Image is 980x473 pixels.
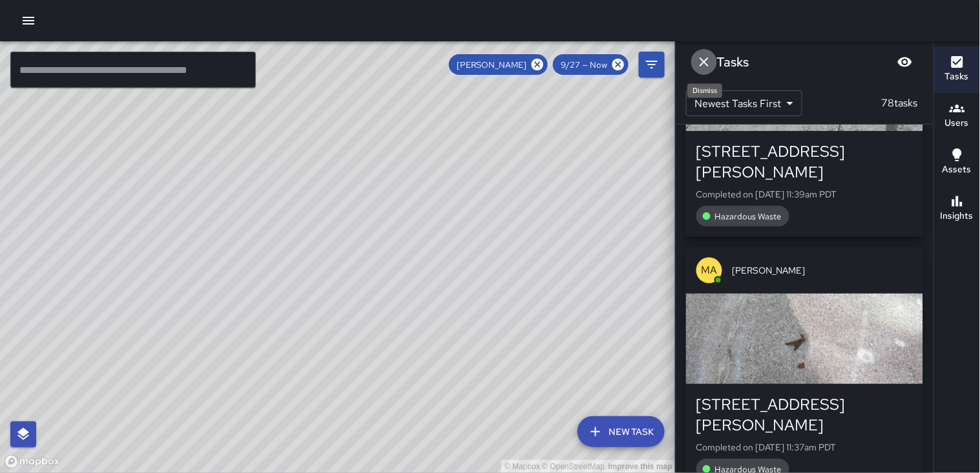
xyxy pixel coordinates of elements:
[449,54,548,75] div: [PERSON_NAME]
[686,90,802,116] div: Newest Tasks First
[696,188,913,201] p: Completed on [DATE] 11:39am PDT
[934,46,980,93] button: Tasks
[945,70,969,84] h6: Tasks
[687,84,722,98] div: Dismiss
[578,416,665,447] button: New Task
[934,186,980,232] button: Insights
[707,211,789,222] span: Hazardous Waste
[696,141,913,183] div: [STREET_ADDRESS][PERSON_NAME]
[696,441,913,454] p: Completed on [DATE] 11:37am PDT
[877,96,923,111] p: 78 tasks
[553,54,629,75] div: 9/27 — Now
[934,93,980,139] button: Users
[892,49,918,75] button: Blur
[717,52,749,72] h6: Tasks
[639,52,665,77] button: Filters
[691,49,717,75] button: Dismiss
[553,59,615,70] span: 9/27 — Now
[702,263,718,278] p: MA
[941,209,974,223] h6: Insights
[943,163,972,177] h6: Assets
[934,139,980,186] button: Assets
[945,116,969,130] h6: Users
[449,59,534,70] span: [PERSON_NAME]
[733,264,913,277] span: [PERSON_NAME]
[696,394,913,436] div: [STREET_ADDRESS][PERSON_NAME]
